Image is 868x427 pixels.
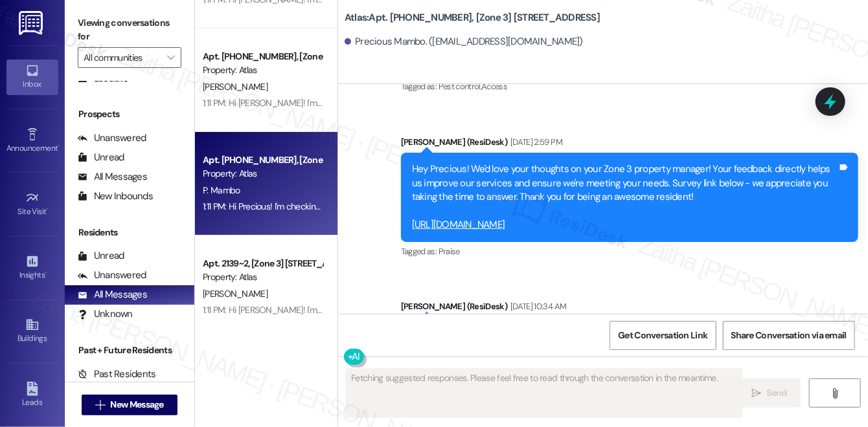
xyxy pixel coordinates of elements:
a: Site Visit • [6,187,58,222]
div: Apt. 2139~2, [Zone 3] [STREET_ADDRESS][PERSON_NAME] [203,257,323,270]
label: Viewing conversations for [78,13,181,47]
div: Unread [78,151,124,164]
span: • [47,205,49,214]
span: New Message [111,398,164,411]
a: Insights • [6,250,58,285]
div: New Inbounds [78,190,153,203]
button: New Message [82,395,177,415]
i:  [830,388,839,399]
span: • [58,142,60,151]
input: All communities [84,47,161,68]
i:  [95,400,105,410]
div: Tagged as: [401,242,858,261]
a: Inbox [6,60,58,94]
div: 1:11 PM: Hi [PERSON_NAME]! I'm checking in on your latest work order. Was everything completed to... [203,304,770,316]
div: Hey Precious! We'd love your thoughts on your Zone 3 property manager! Your feedback directly hel... [412,162,838,232]
span: Access [481,81,507,92]
button: Share Conversation via email [723,321,855,350]
div: Past Residents [78,367,156,381]
i:  [167,52,174,63]
div: Past + Future Residents [65,344,194,357]
div: Unknown [78,307,133,321]
span: P. Mambo [203,184,240,196]
span: Send [767,386,787,400]
span: • [45,268,47,278]
div: 1:11 PM: Hi Precious! I'm checking in on your latest work order. Was everything completed to your... [203,201,737,212]
div: [PERSON_NAME] (ResiDesk) [401,300,858,318]
div: [DATE] 10:34 AM [507,300,566,313]
span: Praise [439,246,460,257]
a: Buildings [6,314,58,349]
a: [URL][DOMAIN_NAME] [412,218,505,231]
div: Precious Mambo. ([EMAIL_ADDRESS][DOMAIN_NAME]) [345,35,583,49]
span: Share Conversation via email [731,329,847,342]
div: Unanswered [78,268,146,282]
div: [PERSON_NAME] (ResiDesk) [401,135,858,153]
b: Atlas: Apt. [PHONE_NUMBER], [Zone 3] [STREET_ADDRESS] [345,11,600,25]
button: Send [738,378,801,408]
div: All Messages [78,288,147,301]
div: Property: Atlas [203,167,323,181]
div: Apt. [PHONE_NUMBER], [Zone 3] [STREET_ADDRESS] [203,50,323,63]
button: Get Conversation Link [610,321,716,350]
img: ResiDesk Logo [19,11,45,35]
div: Prospects [65,107,194,121]
div: Apt. [PHONE_NUMBER], [Zone 3] [STREET_ADDRESS] [203,153,323,167]
div: Unanswered [78,131,146,145]
div: Residents [65,226,194,239]
span: Get Conversation Link [618,329,707,342]
span: [PERSON_NAME] [203,81,268,93]
textarea: Fetching suggested responses. Please feel free to read through the conversation in the meantime. [346,369,742,417]
span: [PERSON_NAME] [203,288,268,300]
span: Pest control , [439,81,482,92]
i:  [751,388,761,399]
a: Leads [6,378,58,413]
div: All Messages [78,170,147,184]
div: Property: Atlas [203,270,323,284]
div: Property: Atlas [203,63,323,77]
div: 1:11 PM: Hi [PERSON_NAME]! I'm checking in on your latest work order. Was everything completed to... [203,97,770,109]
div: [DATE] 2:59 PM [507,135,562,149]
div: Unread [78,249,124,263]
div: Tagged as: [401,77,858,96]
